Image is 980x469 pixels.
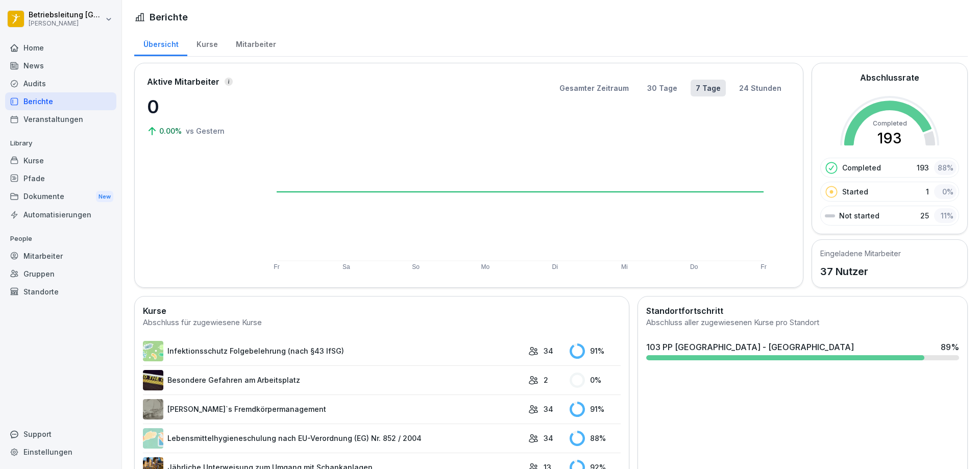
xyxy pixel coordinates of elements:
img: tgff07aey9ahi6f4hltuk21p.png [143,341,163,361]
p: 25 [920,210,929,221]
img: gxsnf7ygjsfsmxd96jxi4ufn.png [143,428,163,449]
a: DokumenteNew [5,187,116,206]
p: Betriebsleitung [GEOGRAPHIC_DATA] [29,11,103,19]
a: Pfade [5,169,116,187]
a: Audits [5,75,116,92]
a: [PERSON_NAME]`s Fremdkörpermanagement [143,399,523,419]
text: Di [552,263,557,270]
div: New [96,191,113,203]
img: zq4t51x0wy87l3xh8s87q7rq.png [143,370,163,390]
h2: Standortfortschritt [646,305,959,317]
a: Home [5,39,116,57]
p: Completed [842,162,881,173]
div: 103 PP [GEOGRAPHIC_DATA] - [GEOGRAPHIC_DATA] [646,341,854,353]
h2: Kurse [143,305,621,317]
div: 91 % [570,402,621,417]
p: Aktive Mitarbeiter [147,76,219,88]
p: vs Gestern [186,126,225,136]
a: Übersicht [134,30,187,56]
h2: Abschlussrate [860,71,919,84]
div: Abschluss für zugewiesene Kurse [143,317,621,329]
p: [PERSON_NAME] [29,20,103,27]
text: Mo [481,263,490,270]
a: Infektionsschutz Folgebelehrung (nach §43 IfSG) [143,341,523,361]
a: Veranstaltungen [5,110,116,128]
div: Support [5,425,116,443]
text: Sa [342,263,350,270]
div: 88 % [570,431,621,446]
div: 91 % [570,343,621,359]
a: News [5,57,116,75]
button: Gesamter Zeitraum [554,80,634,96]
p: Library [5,135,116,152]
p: 2 [544,375,548,385]
a: 103 PP [GEOGRAPHIC_DATA] - [GEOGRAPHIC_DATA]89% [642,337,963,364]
p: 193 [917,162,929,173]
button: 24 Stunden [734,80,787,96]
h1: Berichte [150,10,188,24]
text: So [412,263,420,270]
button: 7 Tage [691,80,726,96]
a: Mitarbeiter [5,247,116,265]
div: Abschluss aller zugewiesenen Kurse pro Standort [646,317,959,329]
a: Kurse [187,30,227,56]
text: Fr [274,263,279,270]
p: 34 [544,345,553,356]
a: Mitarbeiter [227,30,285,56]
h5: Eingeladene Mitarbeiter [820,248,901,259]
div: 0 % [934,184,957,199]
a: Standorte [5,283,116,301]
div: 89 % [941,341,959,353]
a: Automatisierungen [5,206,116,224]
div: 0 % [570,373,621,388]
div: 11 % [934,208,957,223]
p: 34 [544,404,553,414]
text: Fr [761,263,766,270]
p: People [5,231,116,247]
p: 0 [147,93,249,120]
p: 1 [926,186,929,197]
img: ltafy9a5l7o16y10mkzj65ij.png [143,399,163,419]
p: 34 [544,433,553,443]
a: Kurse [5,152,116,169]
a: Lebensmittelhygieneschulung nach EU-Verordnung (EG) Nr. 852 / 2004 [143,428,523,449]
a: Besondere Gefahren am Arbeitsplatz [143,370,523,390]
button: 30 Tage [642,80,682,96]
a: Einstellungen [5,443,116,461]
p: Started [842,186,868,197]
p: 0.00% [159,126,184,136]
a: Gruppen [5,265,116,283]
div: Dokumente [5,187,116,206]
text: Do [690,263,698,270]
text: Mi [621,263,628,270]
p: Not started [839,210,879,221]
div: 88 % [934,160,957,175]
a: Berichte [5,92,116,110]
p: 37 Nutzer [820,264,901,279]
